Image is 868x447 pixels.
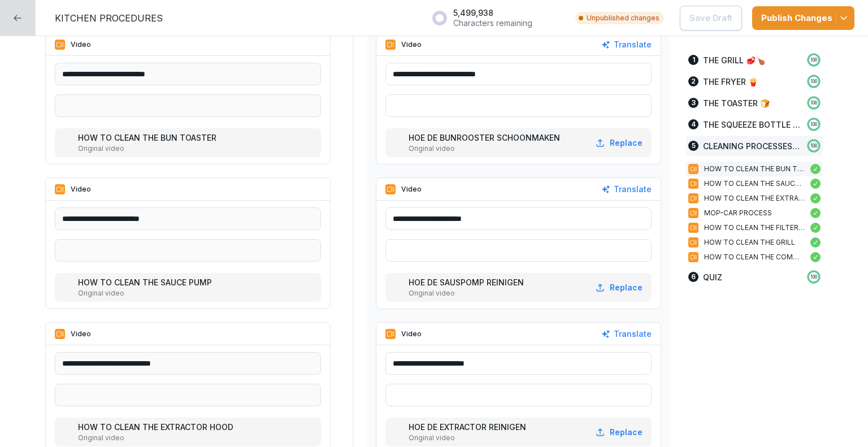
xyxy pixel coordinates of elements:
button: Save Draft [680,6,742,31]
p: HOW TO CLEAN THE SAUCE PUMP [704,179,805,189]
p: THE FRYER 🍟 [703,76,758,88]
p: Video [401,40,422,50]
button: Translate [601,328,652,340]
p: Video [401,329,422,339]
p: 100 [810,274,817,280]
p: Original video [78,433,236,443]
p: HOW TO CLEAN THE COMMERCIAL DISHWASHER [704,252,805,262]
p: HOW TO CLEAN THE EXTRACTOR HOOD [78,421,236,433]
button: Translate [601,38,652,51]
p: Replace [610,137,643,149]
p: Original video [78,288,214,298]
button: Publish Changes [752,6,854,30]
p: HOE DE BUNROOSTER SCHOONMAKEN [409,132,562,144]
p: Original video [409,433,528,443]
p: Unpublished changes [587,13,659,23]
div: 5 [688,141,698,151]
p: Original video [409,288,526,298]
p: HOE DE SAUSPOMP REINIGEN [409,276,526,288]
p: 5,499,938 [453,8,532,18]
div: 1 [688,55,698,65]
div: 2 [688,76,698,86]
p: KITCHEN PROCEDURES [55,11,163,25]
p: Replace [610,281,643,293]
button: 5,499,938Characters remaining [426,3,565,32]
button: Translate [601,183,652,196]
p: 100 [810,57,817,63]
p: HOW TO CLEAN THE FILTER OF THE GLASSWASHER [704,223,805,233]
p: Video [401,184,422,194]
p: 100 [810,121,817,128]
p: HOW TO CLEAN THE EXTRACTOR HOOD [704,193,805,203]
p: HOE DE EXTRACTOR REINIGEN [409,421,528,433]
p: HOW TO CLEAN THE BUN TOASTER [704,164,805,174]
p: Characters remaining [453,18,532,28]
p: CLEANING PROCESSES 🧽🧼🧹 [703,140,801,152]
p: HOW TO CLEAN THE SAUCE PUMP [78,276,214,288]
p: HOW TO CLEAN THE BUN TOASTER [78,132,219,144]
div: Publish Changes [761,12,845,24]
p: Original video [78,144,219,154]
div: 4 [688,119,698,129]
p: Video [71,184,91,194]
p: THE TOASTER 🍞 [703,97,770,109]
div: 6 [688,272,698,282]
p: THE GRILL 🥩🍗 [703,54,765,66]
p: Original video [409,144,562,154]
p: 100 [810,78,817,85]
p: Replace [610,426,643,438]
p: 100 [810,99,817,106]
p: Video [71,329,91,339]
p: 100 [810,142,817,149]
p: HOW TO CLEAN THE GRILL [704,237,805,248]
p: MOP-CAR PROCESS [704,208,805,218]
p: THE SQUEEZE BOTTLE 🍼 [703,119,801,131]
p: Video [71,40,91,50]
p: Save Draft [689,12,732,24]
p: QUIZ [703,271,722,283]
div: 3 [688,98,698,108]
